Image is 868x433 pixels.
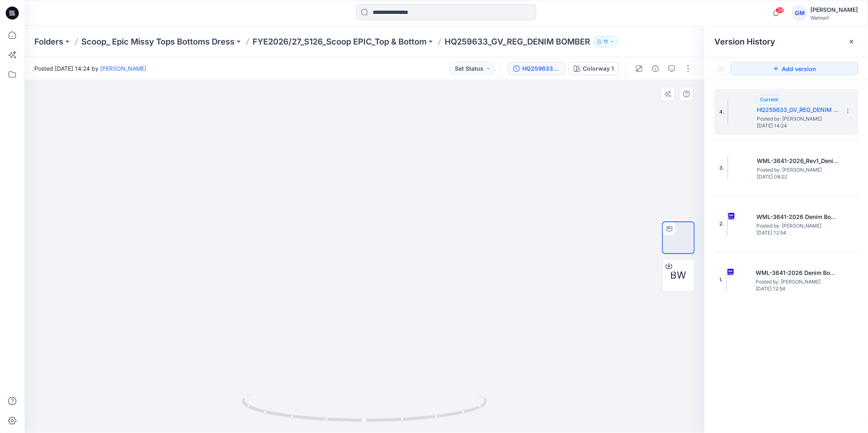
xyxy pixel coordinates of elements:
[568,62,619,75] button: Colorway 1
[757,105,839,115] h5: HQ259633_GV_REG_DENIM BOMBER
[757,123,839,129] span: [DATE] 14:24
[757,115,839,123] span: Posted by: Gayan Mahawithanalage
[810,15,858,21] div: Walmart
[727,100,728,124] img: HQ259633_GV_REG_DENIM BOMBER
[756,212,838,222] h5: WML-3641-2026 Denim Bomber_Full Colorway
[522,64,560,73] div: HQ259633_GV_REG_DENIM BOMBER
[100,65,146,72] a: [PERSON_NAME]
[34,36,63,47] a: Folders
[756,230,838,236] span: [DATE] 12:54
[719,164,724,172] span: 3.
[445,36,590,47] p: HQ259633_GV_REG_DENIM BOMBER
[757,156,839,166] h5: WML-3641-2026_Rev1_Denim Bomber_ Full Colorway
[714,62,727,75] button: Show Hidden Versions
[757,166,839,174] span: Posted by: Gayan Mahawithanalage
[508,62,565,75] button: HQ259633_GV_REG_DENIM BOMBER
[719,276,723,283] span: 1.
[671,268,687,283] span: BW
[649,62,662,75] button: Details
[604,37,608,46] p: 11
[34,64,146,73] span: Posted [DATE] 14:24 by
[760,96,778,103] span: Current
[253,36,427,47] a: FYE2026/27_S126_Scoop EPIC_Top & Bottom
[583,64,614,73] div: Colorway 1
[756,286,837,292] span: [DATE] 12:54
[719,220,724,228] span: 2.
[719,108,724,116] span: 4.
[726,268,727,292] img: WML-3641-2026 Denim Bomber_Soft Silver
[714,37,775,47] span: Version History
[593,36,618,47] button: 11
[727,156,728,180] img: WML-3641-2026_Rev1_Denim Bomber_ Full Colorway
[776,7,785,13] span: 39
[848,38,855,45] button: Close
[756,222,838,230] span: Posted by: Gayan Mahawithanalage
[731,62,858,75] button: Add version
[810,5,858,15] div: [PERSON_NAME]
[756,278,837,286] span: Posted by: Gayan Mahawithanalage
[757,174,839,180] span: [DATE] 08:22
[727,212,728,236] img: WML-3641-2026 Denim Bomber_Full Colorway
[756,268,837,278] h5: WML-3641-2026 Denim Bomber_Soft Silver
[792,6,807,20] div: GM
[81,36,235,47] a: Scoop_ Epic Missy Tops Bottoms Dress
